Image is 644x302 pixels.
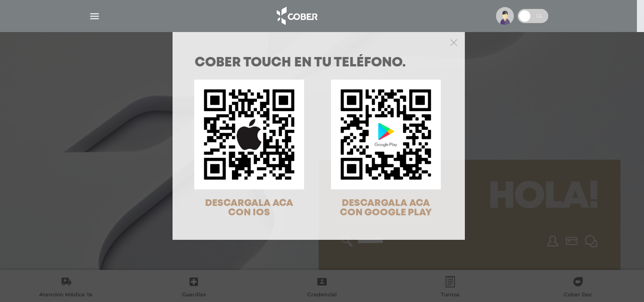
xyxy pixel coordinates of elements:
img: qr-code [331,80,441,189]
h1: COBER TOUCH en tu teléfono. [195,57,443,70]
button: Close [450,38,457,46]
img: qr-code [194,80,304,189]
span: DESCARGALA ACA CON IOS [205,199,293,217]
span: DESCARGALA ACA CON GOOGLE PLAY [340,199,432,217]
